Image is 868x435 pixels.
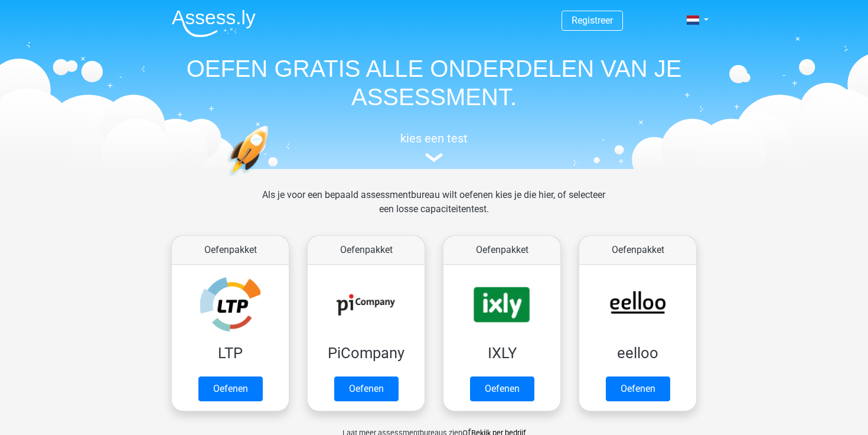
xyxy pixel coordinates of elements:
a: kies een test [162,131,706,163]
img: Assessly [172,9,256,37]
a: Registreer [572,15,613,26]
a: Oefenen [334,376,399,401]
a: Oefenen [470,376,534,401]
img: oefenen [227,125,314,232]
a: Oefenen [606,376,670,401]
div: Als je voor een bepaald assessmentbureau wilt oefenen kies je die hier, of selecteer een losse ca... [253,188,615,231]
h5: kies een test [162,131,706,145]
a: Oefenen [198,376,263,401]
h1: OEFEN GRATIS ALLE ONDERDELEN VAN JE ASSESSMENT. [162,54,706,111]
img: assessment [425,153,443,162]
